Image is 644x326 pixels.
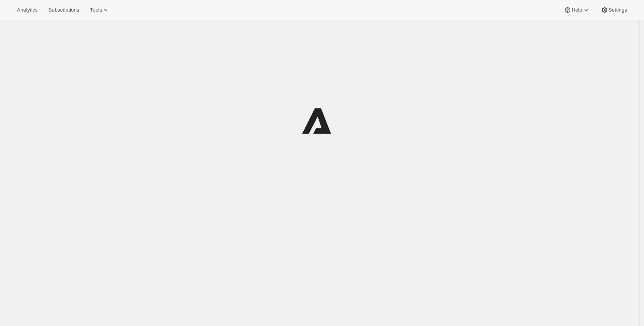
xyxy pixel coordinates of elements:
span: Help [571,7,582,13]
button: Analytics [12,5,42,15]
button: Settings [596,5,632,15]
button: Subscriptions [44,5,84,15]
button: Help [559,5,594,15]
span: Subscriptions [48,7,79,13]
button: Tools [85,5,114,15]
span: Settings [609,7,627,13]
span: Tools [90,7,102,13]
span: Analytics [17,7,37,13]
